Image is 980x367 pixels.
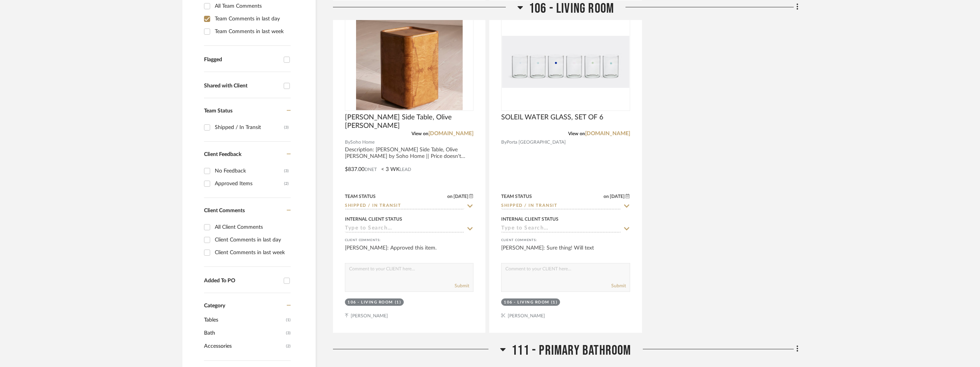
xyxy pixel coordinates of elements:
img: Dawson Side Table, Olive Ash Burl [356,14,463,110]
div: Team Status [501,193,532,200]
button: Submit [455,282,469,289]
div: Client Comments in last week [215,246,289,259]
div: [PERSON_NAME]: Approved this item. [345,244,473,260]
span: Client Feedback [204,152,241,157]
span: By [345,139,350,146]
span: [DATE] [609,194,625,199]
div: All Client Comments [215,221,289,233]
div: Client Comments in last day [215,234,289,246]
span: [DATE] [453,194,469,199]
span: (1) [286,314,291,326]
span: View on [411,131,428,136]
div: Internal Client Status [345,216,402,223]
input: Type to Search… [345,225,464,233]
span: SOLEIL WATER GLASS, SET OF 6 [501,113,603,122]
div: 106 - Living Room [504,300,549,305]
span: Client Comments [204,208,245,213]
div: Shared with Client [204,83,280,89]
a: [DOMAIN_NAME] [428,131,473,136]
div: Flagged [204,57,280,63]
div: (3) [284,121,289,134]
span: on [604,194,609,199]
div: Shipped / In Transit [215,121,284,134]
div: Team Comments in last week [215,25,289,38]
span: (3) [286,327,291,339]
span: Accessories [204,340,284,353]
span: 111 - Primary Bathroom [512,342,631,359]
div: (1) [395,300,401,305]
span: Tables [204,313,284,327]
div: [PERSON_NAME]: Sure thing! Will text [501,244,630,260]
span: Team Status [204,108,232,114]
span: (2) [286,340,291,352]
span: Bath [204,327,284,340]
div: Approved Items [215,178,284,190]
div: 106 - Living Room [348,300,393,305]
div: Internal Client Status [501,216,559,223]
span: By [501,139,507,146]
input: Type to Search… [501,203,620,210]
div: (1) [551,300,558,305]
span: [PERSON_NAME] Side Table, Olive [PERSON_NAME] [345,113,473,130]
input: Type to Search… [501,225,620,233]
div: No Feedback [215,165,284,177]
div: Added To PO [204,278,280,284]
a: [DOMAIN_NAME] [585,131,630,136]
span: Porta [GEOGRAPHIC_DATA] [507,139,566,146]
span: Category [204,303,225,309]
img: SOLEIL WATER GLASS, SET OF 6 [502,36,629,88]
div: Team Comments in last day [215,13,289,25]
div: (2) [284,178,289,190]
span: View on [568,131,585,136]
span: on [447,194,453,199]
div: (3) [284,165,289,177]
span: Soho Home [350,139,375,146]
div: Team Status [345,193,376,200]
input: Type to Search… [345,203,464,210]
button: Submit [611,282,626,289]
